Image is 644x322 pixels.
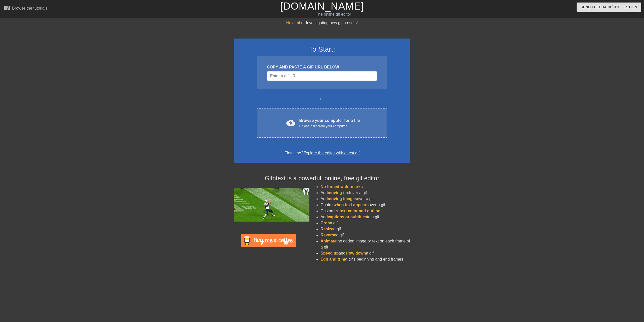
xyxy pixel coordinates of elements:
[234,188,309,222] img: football_small.gif
[240,45,404,54] h3: To Start:
[286,118,295,127] span: cloud_upload
[320,185,363,189] span: No forced watermarks
[340,209,380,213] span: text color and outline
[267,64,377,70] div: COPY AND PASTE A GIF URL BELOW
[581,4,637,10] span: Send Feedback/Suggestion
[286,21,306,25] span: November:
[328,215,367,219] span: captions or subtitles
[320,202,410,208] li: Control over a gif
[320,239,336,243] span: Animate
[4,5,10,11] span: menu_book
[320,208,410,214] li: Customize
[328,191,350,195] span: moving text
[217,11,450,17] div: The online gif editor
[303,151,359,155] a: Explore the editor with a test gif
[234,20,410,26] div: Investigating new gif presets!
[320,250,410,256] li: and a gif
[320,232,410,238] li: a gif
[320,226,410,232] li: a gif
[320,221,330,225] span: Crop
[320,233,336,237] span: Reverse
[320,257,345,261] span: Edit and trim
[4,5,49,13] a: Browse the tutorials!
[320,227,333,231] span: Resize
[320,196,410,202] li: Add over a gif
[320,238,410,250] li: the added image or text on each frame of a gif
[280,1,364,12] a: [DOMAIN_NAME]
[320,256,410,262] li: a gif's beginning and end frames
[234,175,410,182] h4: Gifntext is a powerful, online, free gif editor
[247,96,397,102] div: or
[328,197,357,201] span: moving images
[320,220,410,226] li: a gif
[241,234,296,247] img: Buy Me A Coffee
[577,3,641,12] button: Send Feedback/Suggestion
[334,203,369,207] span: when text appears
[267,71,377,81] input: Username
[320,190,410,196] li: Add over a gif
[12,6,49,10] div: Browse the tutorials!
[299,118,360,129] div: Browse your computer for a file
[299,124,360,129] div: Upload a file from your computer
[240,150,404,156] div: First time?
[320,251,339,255] span: Speed up
[320,214,410,220] li: Add to a gif
[345,251,366,255] span: slow down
